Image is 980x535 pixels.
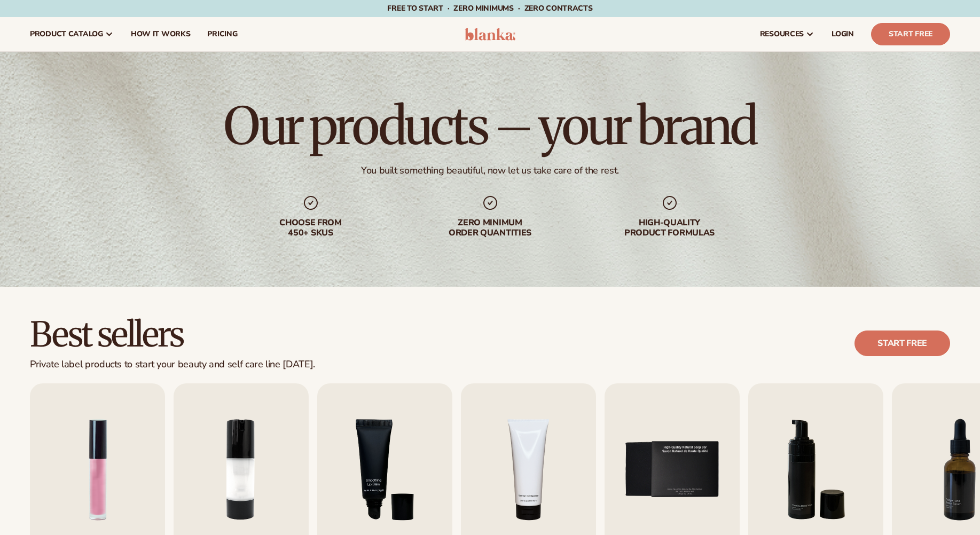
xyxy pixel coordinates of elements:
[751,17,823,51] a: resources
[207,30,237,38] span: pricing
[30,30,103,38] span: product catalog
[601,218,738,238] div: High-quality product formulas
[21,17,122,51] a: product catalog
[224,100,756,152] h1: Our products – your brand
[242,218,379,238] div: Choose from 450+ Skus
[122,17,199,51] a: How It Works
[422,218,559,238] div: Zero minimum order quantities
[832,30,854,38] span: LOGIN
[131,30,191,38] span: How It Works
[30,317,315,352] h2: Best sellers
[465,28,515,41] img: logo
[871,23,950,45] a: Start Free
[199,17,246,51] a: pricing
[854,331,950,356] a: Start free
[823,17,863,51] a: LOGIN
[760,30,804,38] span: resources
[30,359,315,371] div: Private label products to start your beauty and self care line [DATE].
[361,164,619,177] div: You built something beautiful, now let us take care of the rest.
[387,3,592,13] span: Free to start · ZERO minimums · ZERO contracts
